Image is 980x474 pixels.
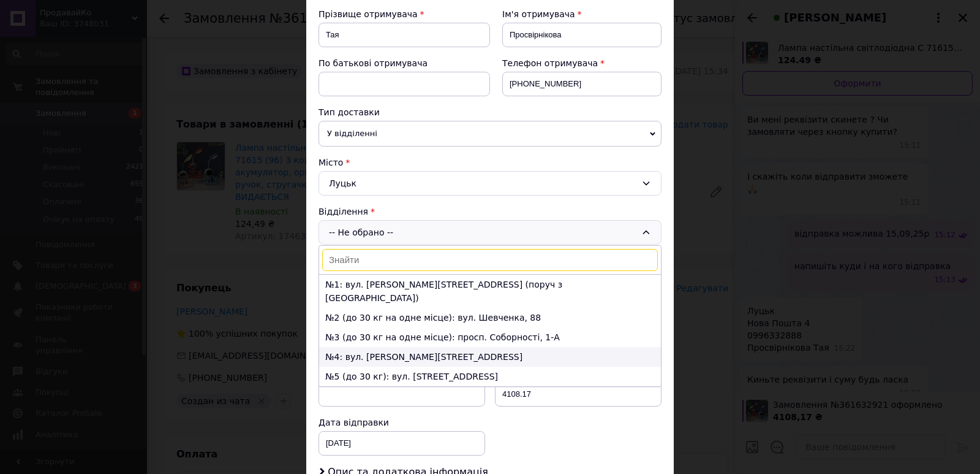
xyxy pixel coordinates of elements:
[319,367,661,386] li: №5 (до 30 кг): вул. [STREET_ADDRESS]
[318,121,661,147] span: У відділенні
[318,416,485,429] div: Дата відправки
[319,275,661,308] li: №1: вул. [PERSON_NAME][STREET_ADDRESS] (поруч з [GEOGRAPHIC_DATA])
[318,107,380,117] span: Тип доставки
[318,220,661,245] div: -- Не обрано --
[322,249,658,271] input: Знайти
[318,205,661,218] div: Відділення
[502,72,661,96] input: +380
[318,58,428,68] span: По батькові отримувача
[319,327,661,347] li: №3 (до 30 кг на одне місце): просп. Соборності, 1-А
[318,156,661,169] div: Місто
[319,308,661,327] li: №2 (до 30 кг на одне місце): вул. Шевченка, 88
[502,58,598,68] span: Телефон отримувача
[502,9,575,19] span: Ім'я отримувача
[319,347,661,367] li: №4: вул. [PERSON_NAME][STREET_ADDRESS]
[318,171,661,196] div: Луцьк
[318,9,418,19] span: Прізвище отримувача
